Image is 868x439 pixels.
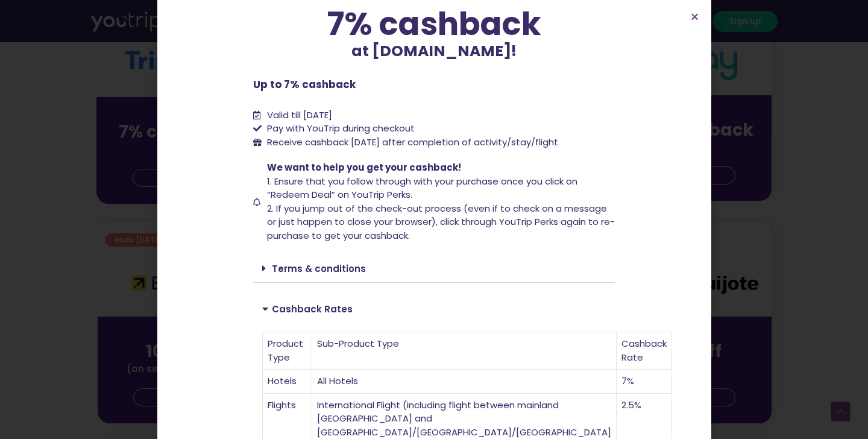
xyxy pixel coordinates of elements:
b: Up to 7% cashback [253,77,356,92]
td: Sub-Product Type [312,332,617,370]
p: at [DOMAIN_NAME]! [253,40,615,63]
span: Pay with YouTrip during checkout [264,122,415,136]
td: Cashback Rate [617,332,672,370]
a: Close [690,12,699,21]
span: 1. Ensure that you follow through with your purchase once you click on “Redeem Deal” on YouTrip P... [267,175,577,201]
td: 7% [617,370,672,394]
td: All Hotels [312,370,617,394]
span: 2. If you jump out of the check-out process (even if to check on a message or just happen to clos... [267,202,615,242]
a: Cashback Rates [272,303,353,315]
td: Hotels [263,370,312,394]
div: Terms & conditions [253,254,615,283]
div: 7% cashback [253,8,615,40]
span: Valid till [DATE] [267,109,332,121]
span: We want to help you get your cashback! [267,161,461,174]
span: Receive cashback [DATE] after completion of activity/stay/flight [267,136,558,148]
div: Cashback Rates [253,295,615,323]
a: Terms & conditions [272,262,366,275]
td: Product Type [263,332,312,370]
